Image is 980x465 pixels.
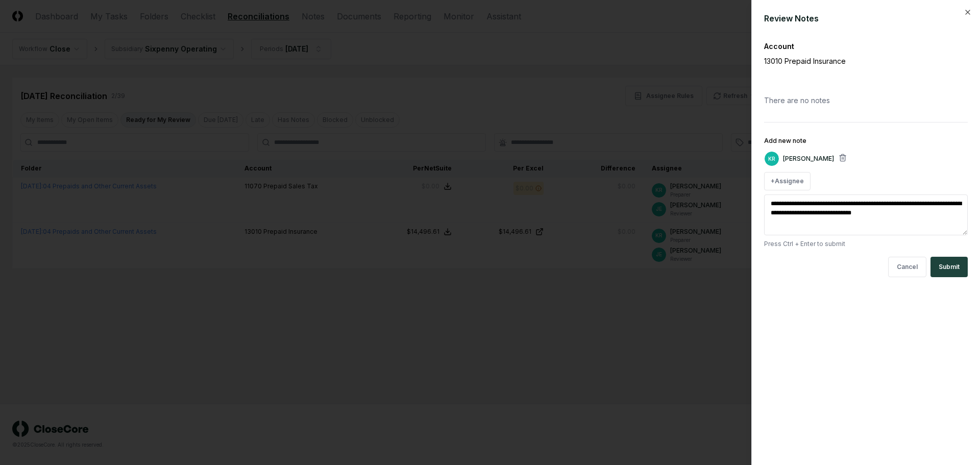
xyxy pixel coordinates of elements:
[764,137,806,144] label: Add new note
[764,87,968,114] div: There are no notes
[764,12,968,25] div: Review Notes
[768,155,775,163] span: KR
[783,154,834,163] p: [PERSON_NAME]
[764,41,968,52] div: Account
[764,172,811,190] button: +Assignee
[764,56,933,66] p: 13010 Prepaid Insurance
[888,257,926,277] button: Cancel
[930,257,968,277] button: Submit
[764,239,968,249] p: Press Ctrl + Enter to submit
